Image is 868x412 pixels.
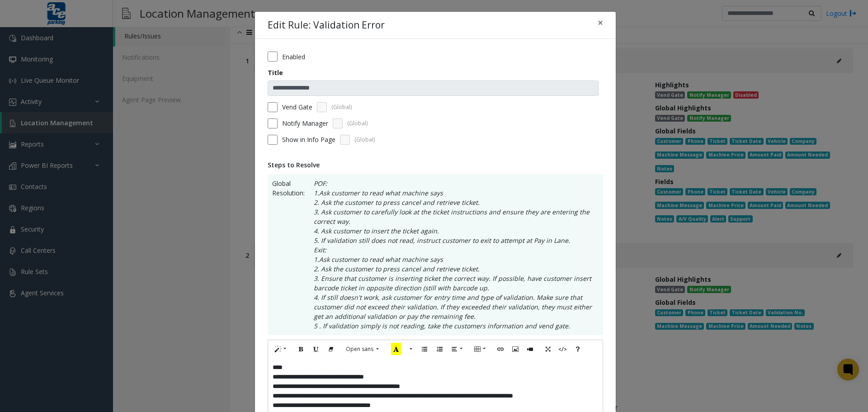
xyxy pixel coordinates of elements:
[470,342,491,356] button: Table
[346,345,373,353] span: Open sans
[523,342,538,356] button: Video
[493,342,508,356] button: Link (CTRL+K)
[417,342,432,356] button: Unordered list (CTRL+SHIFT+NUM7)
[354,136,375,144] span: (Global)
[268,18,385,33] h4: Edit Rule: Validation Error
[308,342,324,356] button: Underline (CTRL+U)
[270,342,291,356] button: Style
[432,342,447,356] button: Ordered list (CTRL+SHIFT+NUM8)
[555,342,571,356] button: Code View
[540,342,556,356] button: Full Screen
[268,160,603,170] div: Steps to Resolve
[305,179,599,331] p: POF: 1.Ask customer to read what machine says 2. Ask the customer to press cancel and retrieve ti...
[598,16,603,29] span: ×
[591,12,609,34] button: Close
[293,342,309,356] button: Bold (CTRL+B)
[347,119,368,128] span: (Global)
[282,135,335,144] span: Show in Info Page
[282,52,305,62] label: Enabled
[570,342,585,356] button: Help
[447,342,467,356] button: Paragraph
[508,342,523,356] button: Picture
[331,103,352,111] span: (Global)
[341,342,384,356] button: Font Family
[268,68,283,77] label: Title
[282,102,312,112] label: Vend Gate
[323,342,339,356] button: Remove Font Style (CTRL+\)
[406,342,415,356] button: More Color
[386,342,406,356] button: Recent Color
[282,118,328,128] label: Notify Manager
[272,179,305,331] span: Global Resolution:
